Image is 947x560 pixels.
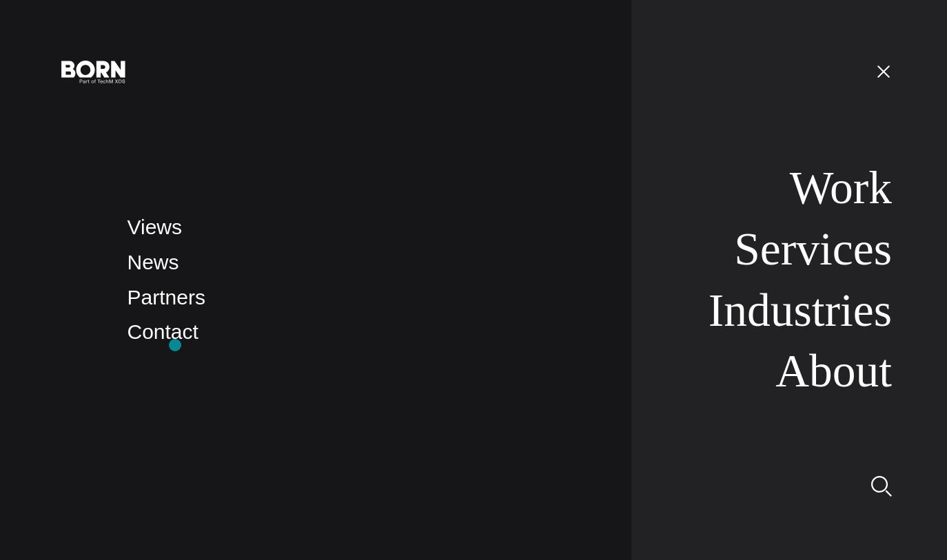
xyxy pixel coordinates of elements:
a: About [775,345,892,397]
a: Services [734,223,892,275]
a: News [128,251,179,273]
a: Contact [128,320,198,343]
a: Work [790,162,892,214]
button: Open [867,56,900,85]
a: Partners [128,286,205,309]
img: Search [871,476,892,497]
a: Views [128,216,182,238]
a: Industries [709,284,892,336]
